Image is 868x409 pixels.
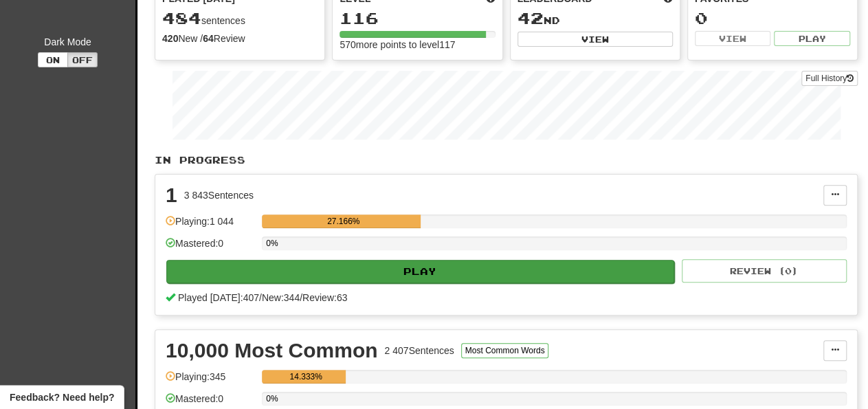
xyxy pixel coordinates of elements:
[801,71,858,86] a: Full History
[10,35,125,49] div: Dark Mode
[259,292,262,303] span: /
[461,343,549,358] button: Most Common Words
[340,10,495,27] div: 116
[774,31,850,46] button: Play
[166,185,177,206] div: 1
[166,214,255,237] div: Playing: 1 044
[695,31,771,46] button: View
[518,32,673,47] button: View
[384,344,454,357] div: 2 407 Sentences
[166,340,377,361] div: 10,000 Most Common
[695,10,850,27] div: 0
[166,236,255,259] div: Mastered: 0
[302,292,347,303] span: Review: 63
[518,8,544,27] span: 42
[203,33,214,44] strong: 64
[166,260,674,283] button: Play
[38,52,68,67] button: On
[162,10,318,27] div: sentences
[162,33,178,44] strong: 420
[682,259,847,283] button: Review (0)
[155,153,858,167] p: In Progress
[266,214,421,228] div: 27.166%
[340,38,495,52] div: 570 more points to level 117
[300,292,302,303] span: /
[10,390,114,404] span: Open feedback widget
[166,370,255,393] div: Playing: 345
[162,8,201,27] span: 484
[162,32,318,45] div: New / Review
[178,292,259,303] span: Played [DATE]: 407
[262,292,300,303] span: New: 344
[184,188,254,202] div: 3 843 Sentences
[67,52,98,67] button: Off
[518,10,673,27] div: nd
[266,370,346,384] div: 14.333%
